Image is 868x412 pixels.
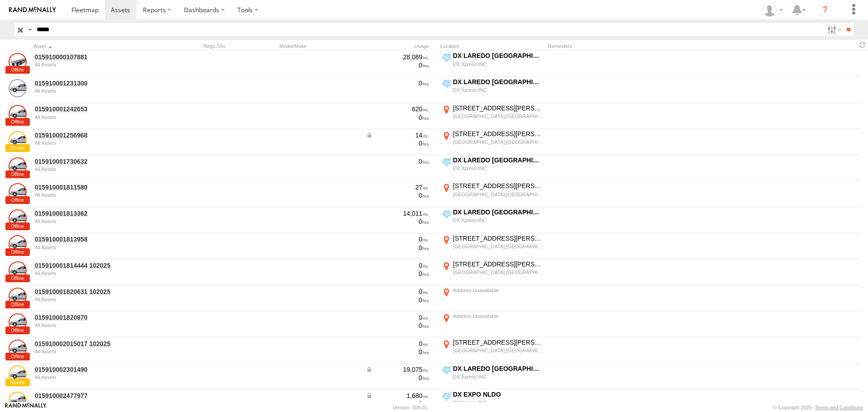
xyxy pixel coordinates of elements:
a: View Asset Details [9,365,27,384]
div: DX Xpress INC [453,374,543,380]
a: 015910001820631 102025 [35,288,159,296]
div: DX LAREDO [GEOGRAPHIC_DATA] [453,78,543,86]
div: 0 [366,261,429,270]
div: DX LAREDO [GEOGRAPHIC_DATA] [453,52,543,60]
div: Click to Sort [33,43,160,49]
label: Click to View Current Location [440,365,544,389]
div: Caseta Laredo TX [759,3,786,17]
div: [GEOGRAPHIC_DATA],[GEOGRAPHIC_DATA] [453,243,543,250]
a: Visit our Website [5,403,47,412]
div: undefined [35,62,159,67]
a: View Asset Details [9,131,27,149]
label: Click to View Current Location [440,104,544,128]
div: 0 [366,322,429,330]
div: 0 [366,191,429,199]
a: View Asset Details [9,53,27,71]
label: Search Query [26,23,33,36]
div: 0 [366,244,429,252]
div: 0 [366,340,429,348]
div: Reminders [548,43,693,49]
a: View Asset Details [9,235,27,253]
div: undefined [35,349,159,354]
div: 0 [366,296,429,304]
div: Data from Vehicle CANbus [366,392,429,400]
label: Click to View Current Location [440,208,544,232]
img: rand-logo.svg [9,7,56,13]
label: Click to View Current Location [440,260,544,284]
div: DX LAREDO [GEOGRAPHIC_DATA] [453,156,543,164]
div: [STREET_ADDRESS][PERSON_NAME] [453,130,543,138]
div: 0 [366,348,429,356]
a: 015910001820870 [35,313,159,322]
a: View Asset Details [9,313,27,331]
a: 015910001811580 [35,183,159,191]
div: Version: 308.01 [393,405,427,410]
div: undefined [35,374,159,380]
div: [GEOGRAPHIC_DATA],[GEOGRAPHIC_DATA] [453,347,543,354]
a: View Asset Details [9,79,27,97]
a: View Asset Details [9,157,27,175]
div: 0 [366,61,429,69]
div: 0 [366,270,429,278]
a: 015910001256968 [35,131,159,139]
div: 0 [366,139,429,147]
a: 015910001814444 102025 [35,261,159,270]
a: 015910002477977 [35,392,159,400]
div: [GEOGRAPHIC_DATA],[GEOGRAPHIC_DATA] [453,269,543,275]
div: undefined [35,192,159,198]
label: Click to View Current Location [440,52,544,76]
a: View Asset Details [9,183,27,201]
div: 620 [366,105,429,113]
label: Click to View Current Location [440,286,544,311]
a: 015910002301490 [35,365,159,374]
span: Refresh [857,41,868,49]
div: undefined [35,166,159,172]
a: View Asset Details [9,288,27,306]
div: undefined [35,245,159,250]
label: Click to View Current Location [440,156,544,180]
div: [STREET_ADDRESS][PERSON_NAME] [453,104,543,112]
div: DX Xpress INC [453,165,543,171]
div: undefined [35,218,159,224]
div: 0 [366,157,429,166]
a: 015910001813362 [35,209,159,218]
div: Rego./Vin [203,43,276,49]
div: DX Xpress INC [453,399,543,406]
a: 015910001231300 [35,79,159,87]
div: Data from Vehicle CANbus [366,131,429,139]
a: 015910001730632 [35,157,159,166]
div: Location [440,43,544,49]
div: undefined [35,140,159,146]
div: 0 [366,218,429,226]
div: DX Xpress INC [453,87,543,93]
div: [GEOGRAPHIC_DATA],[GEOGRAPHIC_DATA] [453,139,543,145]
label: Search Filter Options [824,23,843,36]
div: undefined [35,401,159,406]
div: [GEOGRAPHIC_DATA],[GEOGRAPHIC_DATA] [453,191,543,198]
label: Click to View Current Location [440,234,544,259]
a: 015910001242653 [35,105,159,113]
div: 0 [366,400,429,408]
div: undefined [35,88,159,94]
div: 14,011 [366,209,429,218]
div: [STREET_ADDRESS][PERSON_NAME] [453,260,543,268]
div: undefined [35,270,159,276]
div: Usage [364,43,437,49]
div: 0 [366,374,429,382]
div: [STREET_ADDRESS][PERSON_NAME] [453,182,543,190]
div: DX LAREDO [GEOGRAPHIC_DATA] [453,208,543,216]
a: View Asset Details [9,392,27,410]
a: View Asset Details [9,209,27,227]
div: DX Xpress INC [453,61,543,67]
div: © Copyright 2025 - [773,405,863,410]
a: 015910002015017 102025 [35,340,159,348]
div: [STREET_ADDRESS][PERSON_NAME] [453,338,543,346]
a: View Asset Details [9,340,27,358]
div: 0 [366,288,429,296]
label: Click to View Current Location [440,78,544,102]
label: Click to View Current Location [440,130,544,154]
a: View Asset Details [9,261,27,279]
a: 015910000107881 [35,53,159,61]
div: 0 [366,313,429,322]
div: undefined [35,114,159,120]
